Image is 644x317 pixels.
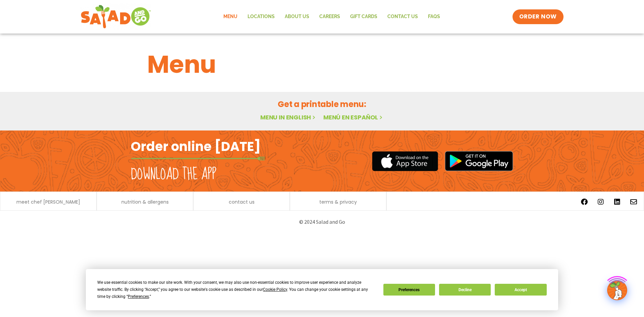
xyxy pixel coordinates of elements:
[147,98,497,110] h2: Get a printable menu:
[131,165,216,184] h2: Download the app
[263,287,287,292] span: Cookie Policy
[314,9,345,24] a: Careers
[319,200,357,204] a: terms & privacy
[86,269,558,310] div: Cookie Consent Prompt
[218,9,445,24] nav: Menu
[260,113,317,121] a: Menu in English
[121,200,169,204] a: nutrition & allergens
[97,279,375,300] div: We use essential cookies to make our site work. With your consent, we may also use non-essential ...
[131,138,261,155] h2: Order online [DATE]
[372,150,438,172] img: appstore
[519,13,557,21] span: ORDER NOW
[134,217,510,226] p: © 2024 Salad and Go
[243,9,280,24] a: Locations
[439,284,491,296] button: Decline
[445,151,513,171] img: google_play
[128,294,149,299] span: Preferences
[513,9,563,24] a: ORDER NOW
[423,9,445,24] a: FAQs
[382,9,423,24] a: Contact Us
[16,200,80,204] a: meet chef [PERSON_NAME]
[495,284,546,296] button: Accept
[383,284,435,296] button: Preferences
[345,9,382,24] a: GIFT CARDS
[131,157,265,160] img: fork
[229,200,255,204] a: contact us
[147,46,497,83] h1: Menu
[280,9,314,24] a: About Us
[80,3,151,30] img: new-SAG-logo-768×292
[218,9,243,24] a: Menu
[323,113,384,121] a: Menú en español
